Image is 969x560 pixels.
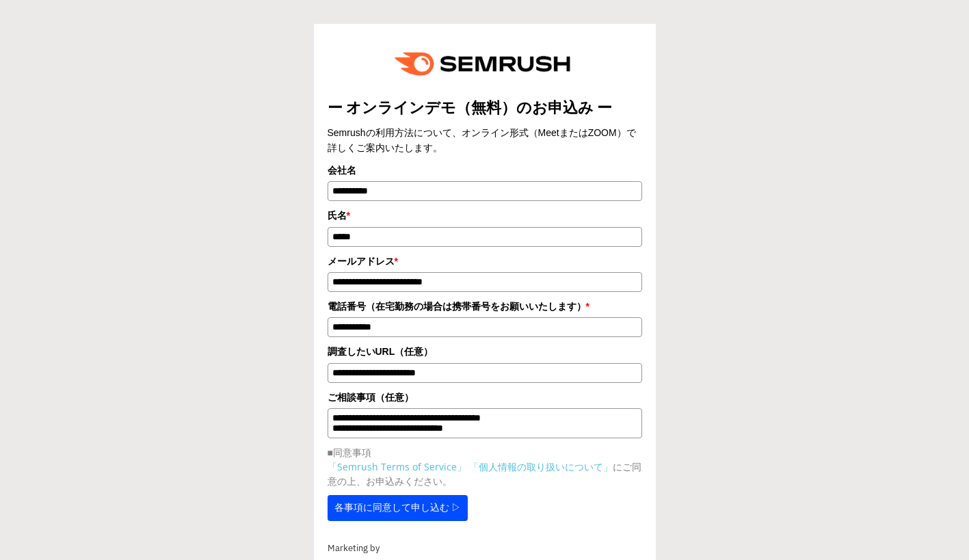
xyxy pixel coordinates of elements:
p: にご同意の上、お申込みください。 [328,459,642,488]
label: メールアドレス [328,254,642,269]
button: 各事項に同意して申し込む ▷ [328,495,468,521]
label: 調査したいURL（任意） [328,344,642,359]
label: 会社名 [328,163,642,178]
a: 「Semrush Terms of Service」 [328,460,466,473]
label: 氏名 [328,208,642,223]
p: ■同意事項 [328,445,642,459]
label: ご相談事項（任意） [328,390,642,405]
div: Semrushの利用方法について、オンライン形式（MeetまたはZOOM）で詳しくご案内いたします。 [328,125,642,156]
a: 「個人情報の取り扱いについて」 [469,460,613,473]
label: 電話番号（在宅勤務の場合は携帯番号をお願いいたします） [328,299,642,314]
img: e6a379fe-ca9f-484e-8561-e79cf3a04b3f.png [385,38,585,90]
div: Marketing by [328,542,642,556]
title: ー オンラインデモ（無料）のお申込み ー [328,97,642,118]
